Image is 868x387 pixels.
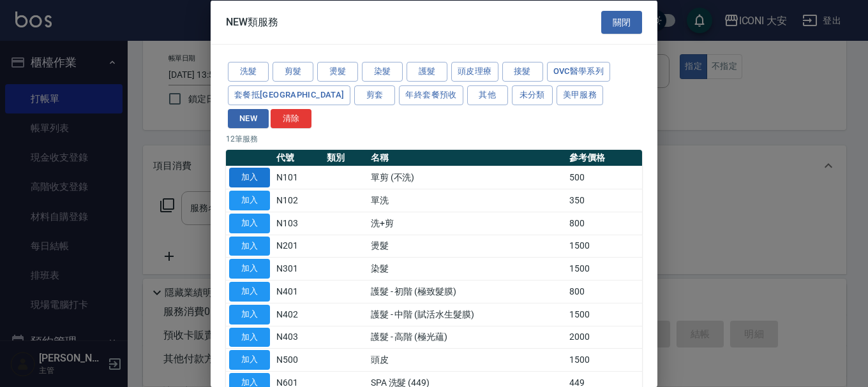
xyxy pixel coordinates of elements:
td: N102 [273,189,324,212]
button: 染髮 [362,62,403,82]
td: 1500 [566,235,642,258]
td: 500 [566,166,642,189]
p: 12 筆服務 [226,133,642,145]
td: 染髮 [368,257,566,280]
td: 單洗 [368,189,566,212]
button: 加入 [229,350,270,370]
td: 單剪 (不洗) [368,166,566,189]
button: 剪髮 [273,62,313,82]
button: NEW [228,108,269,128]
td: 護髮 - 中階 (賦活水生髮膜) [368,303,566,326]
td: 護髮 - 高階 (極光蘊) [368,326,566,349]
th: 代號 [273,150,324,166]
td: 1500 [566,303,642,326]
td: N402 [273,303,324,326]
td: 燙髮 [368,235,566,258]
th: 參考價格 [566,150,642,166]
td: N301 [273,257,324,280]
button: 護髮 [407,62,447,82]
button: 加入 [229,327,270,347]
button: 關閉 [601,10,642,34]
button: 頭皮理療 [451,62,498,82]
td: 350 [566,189,642,212]
button: 燙髮 [317,62,358,82]
button: 加入 [229,168,270,187]
button: 美甲服務 [557,85,604,105]
button: 洗髮 [228,62,269,82]
button: 年終套餐預收 [399,85,463,105]
button: 加入 [229,282,270,302]
button: 未分類 [512,85,553,105]
button: 其他 [467,85,508,105]
td: 1500 [566,348,642,371]
td: 2000 [566,326,642,349]
td: 洗+剪 [368,212,566,235]
button: 接髮 [502,62,543,82]
td: N500 [273,348,324,371]
button: 加入 [229,236,270,256]
td: 800 [566,280,642,303]
th: 類別 [324,150,368,166]
button: ovc醫學系列 [547,62,611,82]
button: 加入 [229,191,270,210]
button: 加入 [229,304,270,324]
span: NEW類服務 [226,15,278,28]
td: N401 [273,280,324,303]
button: 剪套 [354,85,395,105]
td: N403 [273,326,324,349]
td: 頭皮 [368,348,566,371]
button: 加入 [229,213,270,233]
td: 800 [566,212,642,235]
td: N101 [273,166,324,189]
td: 1500 [566,257,642,280]
td: N103 [273,212,324,235]
td: N201 [273,235,324,258]
th: 名稱 [368,150,566,166]
button: 套餐抵[GEOGRAPHIC_DATA] [228,85,350,105]
td: 護髮 - 初階 (極致髮膜) [368,280,566,303]
button: 清除 [271,108,311,128]
button: 加入 [229,259,270,279]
